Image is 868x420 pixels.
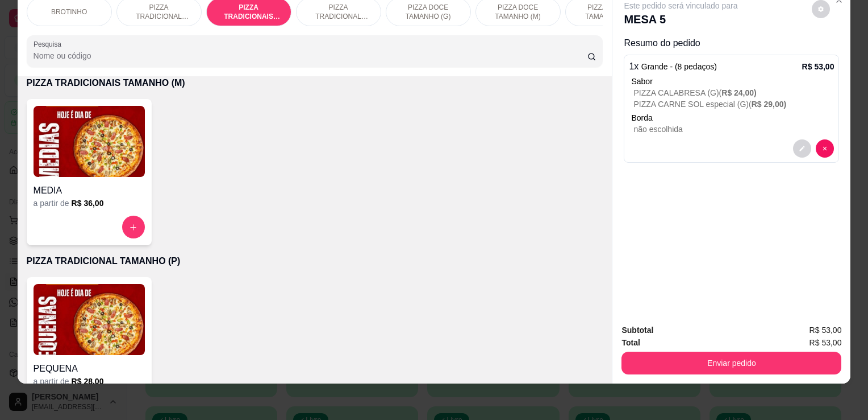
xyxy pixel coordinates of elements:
[721,88,757,97] span: R$ 24,00 )
[793,139,811,158] button: decrease-product-quantity
[802,61,834,72] p: R$ 53,00
[27,76,603,90] p: PIZZA TRADICIONAIS TAMANHO (M)
[306,3,372,21] p: PIZZA TRADICIONAL TAMANHO (P)
[575,3,641,21] p: PIZZA DOCE TAMANHO (P)
[621,326,653,335] strong: Subtotal
[34,376,145,387] div: a partir de
[395,3,461,21] p: PIZZA DOCE TAMANHO (G)
[752,100,787,109] span: R$ 29,00 )
[633,87,834,98] p: PIZZA CALABRESA (G) (
[34,362,145,376] h4: PEQUENA
[641,62,717,71] span: Grande - (8 pedaços)
[34,106,145,177] img: product-image
[621,338,640,347] strong: Total
[485,3,551,21] p: PIZZA DOCE TAMANHO (M)
[72,197,104,209] h6: R$ 36,00
[34,184,145,197] h4: MEDIA
[34,39,65,49] label: Pesquisa
[34,50,587,61] input: Pesquisa
[34,197,145,209] div: a partir de
[809,336,842,349] span: R$ 53,00
[631,112,834,123] p: Borda
[631,76,834,87] div: Sabor
[809,324,842,336] span: R$ 53,00
[34,284,145,355] img: product-image
[624,36,839,50] p: Resumo do pedido
[621,352,841,374] button: Enviar pedido
[624,11,737,27] p: MESA 5
[629,60,716,73] p: 1 x
[816,139,834,158] button: decrease-product-quantity
[633,98,834,110] p: PIZZA CARNE SOL especial (G) (
[216,3,282,21] p: PIZZA TRADICIONAIS TAMANHO (M)
[51,7,87,17] p: BROTINHO
[122,216,145,238] button: increase-product-quantity
[72,376,104,387] h6: R$ 28,00
[126,3,192,21] p: PIZZA TRADICIONAL TAMANHO (G)
[633,123,834,135] p: não escolhida
[27,254,603,268] p: PIZZA TRADICIONAL TAMANHO (P)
